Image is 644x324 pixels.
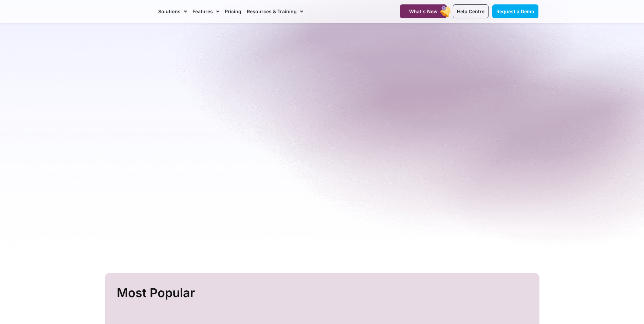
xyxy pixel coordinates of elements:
[457,8,484,14] span: Help Centre
[453,4,489,18] a: Help Centre
[400,4,447,18] a: What's New
[496,8,534,14] span: Request a Demo
[117,283,529,303] h2: Most Popular
[492,4,538,18] a: Request a Demo
[409,8,438,14] span: What's New
[106,6,152,17] img: CareMaster Logo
